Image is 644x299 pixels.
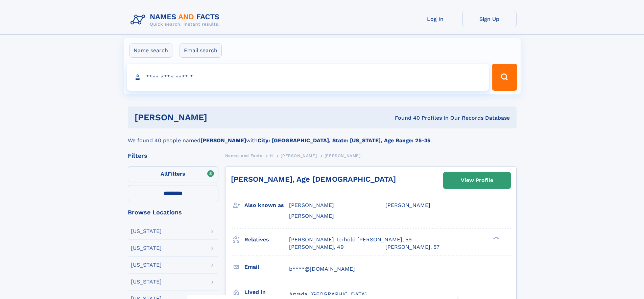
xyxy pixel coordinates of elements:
label: Filters [128,166,218,182]
h1: [PERSON_NAME] [135,113,301,122]
h3: Also known as [244,200,289,211]
b: [PERSON_NAME] [200,137,246,144]
label: Name search [129,43,172,58]
a: [PERSON_NAME], 49 [289,243,344,251]
span: [PERSON_NAME] [385,202,430,208]
a: [PERSON_NAME], Age [DEMOGRAPHIC_DATA] [231,175,396,183]
div: We found 40 people named with . [128,128,517,145]
a: Sign Up [462,11,517,27]
div: Filters [128,153,218,159]
span: [PERSON_NAME] [281,153,317,158]
h3: Lived in [244,287,289,298]
div: Browse Locations [128,209,218,215]
div: [US_STATE] [131,279,162,285]
a: H [270,151,273,160]
input: search input [127,64,489,91]
span: [PERSON_NAME] [289,213,334,219]
span: All [161,171,168,177]
a: Log In [408,11,462,27]
div: View Profile [461,173,493,188]
a: View Profile [444,172,510,188]
div: [US_STATE] [131,245,162,251]
div: [US_STATE] [131,229,162,234]
a: Names and Facts [225,151,262,160]
img: Logo Names and Facts [128,11,225,29]
span: [PERSON_NAME] [325,153,361,158]
h3: Email [244,261,289,273]
div: Found 40 Profiles In Our Records Database [301,114,510,122]
div: ❯ [492,236,500,240]
label: Email search [180,43,222,58]
span: [PERSON_NAME] [289,202,334,208]
a: [PERSON_NAME] Terhold [PERSON_NAME], 59 [289,236,412,243]
a: [PERSON_NAME] [281,151,317,160]
h3: Relatives [244,234,289,245]
span: H [270,153,273,158]
button: Search Button [492,64,517,91]
b: City: [GEOGRAPHIC_DATA], State: [US_STATE], Age Range: 25-35 [258,137,430,144]
a: [PERSON_NAME], 57 [385,243,439,251]
span: Arvada, [GEOGRAPHIC_DATA] [289,291,367,297]
div: [US_STATE] [131,262,162,268]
